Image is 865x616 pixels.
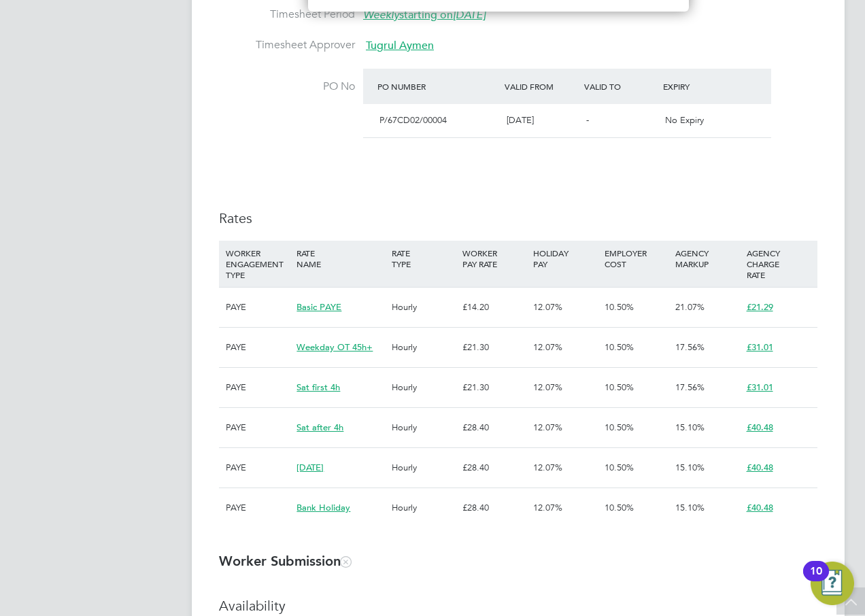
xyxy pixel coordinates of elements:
span: 17.56% [675,341,705,353]
div: £21.30 [459,328,530,367]
span: £31.01 [747,381,773,393]
em: Weekly [363,8,399,22]
em: [DATE] [453,8,486,22]
span: Basic PAYE [296,301,341,313]
span: No Expiry [665,114,704,126]
div: RATE TYPE [388,241,459,276]
label: Timesheet Approver [219,38,355,52]
span: Sat first 4h [296,381,340,393]
span: Tugrul Aymen [366,39,434,52]
span: 12.07% [533,462,562,473]
span: 12.07% [533,502,562,513]
div: Hourly [388,288,459,327]
span: Weekday OT 45h+ [296,341,373,353]
div: £28.40 [459,448,530,487]
span: 17.56% [675,381,705,393]
span: 15.10% [675,502,705,513]
span: £40.48 [747,502,773,513]
h3: Availability [219,597,817,615]
span: [DATE] [507,114,534,126]
div: PAYE [222,368,293,407]
div: AGENCY MARKUP [672,241,743,276]
span: 12.07% [533,381,562,393]
div: Expiry [660,74,739,99]
div: £21.30 [459,368,530,407]
span: 12.07% [533,422,562,433]
span: starting on [363,8,486,22]
div: PAYE [222,408,293,447]
div: RATE NAME [293,241,388,276]
span: 21.07% [675,301,705,313]
span: £40.48 [747,462,773,473]
span: Bank Holiday [296,502,350,513]
span: - [586,114,589,126]
span: P/67CD02/00004 [379,114,447,126]
div: 10 [810,571,822,589]
span: 10.50% [605,502,634,513]
div: PAYE [222,288,293,327]
span: 10.50% [605,462,634,473]
div: £28.40 [459,488,530,528]
div: Valid From [501,74,581,99]
div: HOLIDAY PAY [530,241,600,276]
div: AGENCY CHARGE RATE [743,241,814,287]
div: PAYE [222,448,293,487]
div: £28.40 [459,408,530,447]
div: Valid To [581,74,660,99]
div: Hourly [388,488,459,528]
span: 10.50% [605,301,634,313]
div: WORKER ENGAGEMENT TYPE [222,241,293,287]
span: £40.48 [747,422,773,433]
div: £14.20 [459,288,530,327]
label: PO No [219,80,355,94]
span: 15.10% [675,422,705,433]
span: 12.07% [533,341,562,353]
b: Worker Submission [219,553,351,569]
span: 12.07% [533,301,562,313]
div: EMPLOYER COST [601,241,672,276]
span: 10.50% [605,341,634,353]
div: PO Number [374,74,501,99]
span: 15.10% [675,462,705,473]
label: Timesheet Period [219,7,355,22]
div: Hourly [388,408,459,447]
button: Open Resource Center, 10 new notifications [811,562,854,605]
span: 10.50% [605,422,634,433]
span: £21.29 [747,301,773,313]
span: [DATE] [296,462,324,473]
div: Hourly [388,448,459,487]
div: PAYE [222,328,293,367]
div: WORKER PAY RATE [459,241,530,276]
span: £31.01 [747,341,773,353]
span: Sat after 4h [296,422,343,433]
h3: Rates [219,209,817,227]
div: PAYE [222,488,293,528]
span: 10.50% [605,381,634,393]
div: Hourly [388,328,459,367]
div: Hourly [388,368,459,407]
